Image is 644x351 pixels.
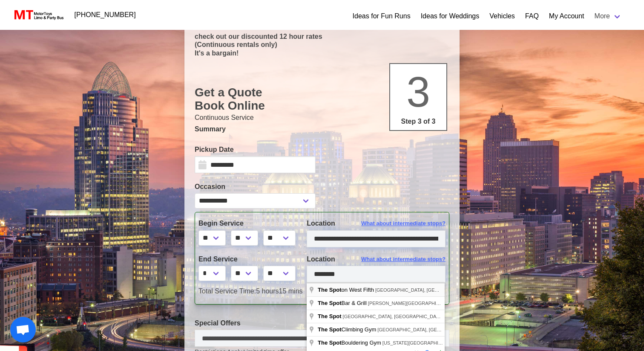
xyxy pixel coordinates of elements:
[195,124,449,134] p: Summary
[318,300,368,306] span: Bar & Grill
[361,255,446,264] span: What about intermediate stops?
[307,255,335,263] span: Location
[192,286,452,296] div: 5 hours
[361,219,446,228] span: What about intermediate stops?
[318,326,377,333] span: Climbing Gym
[198,287,256,295] span: Total Service Time:
[195,86,449,113] h1: Get a Quote Book Online
[198,218,294,229] label: Begin Service
[353,11,411,21] a: Ideas for Fun Runs
[375,287,578,293] span: [GEOGRAPHIC_DATA], [GEOGRAPHIC_DATA], [GEOGRAPHIC_DATA], [GEOGRAPHIC_DATA]
[195,32,449,41] p: check out our discounted 12 hour rates
[279,287,303,295] span: 15 mins
[343,314,546,319] span: [GEOGRAPHIC_DATA], [GEOGRAPHIC_DATA], [GEOGRAPHIC_DATA], [GEOGRAPHIC_DATA]
[318,287,342,293] span: The Spot
[195,113,449,123] p: Continuous Service
[195,182,316,192] label: Occasion
[318,300,342,306] span: The Spot
[69,6,141,23] a: [PHONE_NUMBER]
[549,11,584,21] a: My Account
[382,340,612,345] span: [US_STATE][GEOGRAPHIC_DATA], [GEOGRAPHIC_DATA], [GEOGRAPHIC_DATA], [GEOGRAPHIC_DATA]
[195,49,449,57] p: It's a bargain!
[318,313,342,319] span: The Spot
[198,254,294,264] label: End Service
[12,9,64,21] img: MotorToys Logo
[195,145,316,155] label: Pickup Date
[10,317,36,342] div: Open chat
[525,11,539,21] a: FAQ
[318,326,342,333] span: The Spot
[394,116,443,127] p: Step 3 of 3
[195,41,449,49] p: (Continuous rentals only)
[318,339,382,346] span: Bouldering Gym
[377,327,580,332] span: [GEOGRAPHIC_DATA], [GEOGRAPHIC_DATA], [GEOGRAPHIC_DATA], [GEOGRAPHIC_DATA]
[307,220,335,227] span: Location
[318,339,342,346] span: The Spot
[318,287,375,293] span: on West Fifth
[489,11,515,21] a: Vehicles
[421,11,480,21] a: Ideas for Weddings
[195,318,449,328] label: Special Offers
[589,8,627,25] a: More
[406,68,430,116] span: 3
[368,301,507,306] span: [PERSON_NAME][GEOGRAPHIC_DATA], [GEOGRAPHIC_DATA]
